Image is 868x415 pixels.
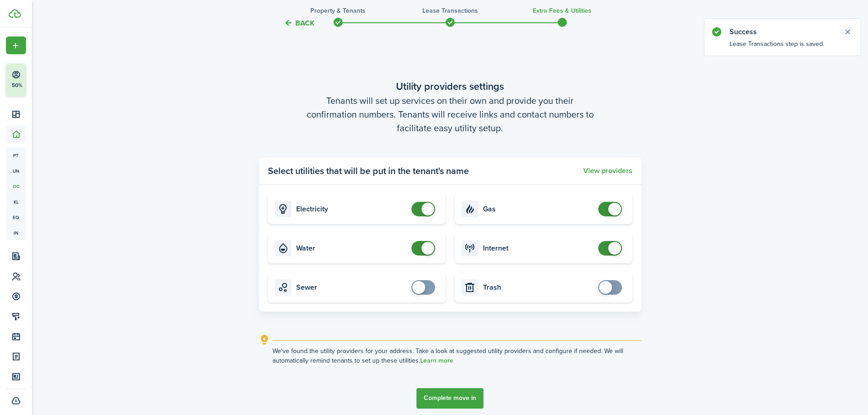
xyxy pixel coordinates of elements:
[296,244,407,252] card-title: Water
[259,334,270,345] i: outline
[6,63,82,96] button: 50%
[259,94,642,135] wizard-step-header-description: Tenants will set up services on their own and provide you their confirmation numbers. Tenants wil...
[268,164,469,178] panel-main-title: Select utilities that will be put in the tenant's name
[296,205,407,213] card-title: Electricity
[416,388,483,409] button: Complete move in
[583,167,632,175] button: View providers
[483,283,594,292] card-title: Trash
[272,346,642,365] explanation-description: We've found the utility providers for your address. Take a look at suggested utility providers an...
[6,163,26,179] a: un
[483,205,594,213] card-title: Gas
[533,6,591,15] h3: Extra fees & Utilities
[420,357,453,364] a: Learn more
[259,79,642,94] wizard-step-header-title: Utility providers settings
[6,36,26,54] button: Open menu
[11,82,23,89] p: 50%
[284,18,314,28] button: Back
[483,244,594,252] card-title: Internet
[6,194,26,210] a: kl
[6,210,26,225] a: eq
[310,6,365,15] h3: Property & Tenants
[729,26,834,37] notify-title: Success
[422,6,478,15] h3: Lease Transactions
[841,26,854,38] button: Close notify
[6,148,26,163] a: pt
[6,225,26,241] a: in
[6,179,26,194] a: oc
[296,283,407,292] card-title: Sewer
[9,9,21,18] img: TenantCloud
[704,39,861,56] notify-body: Lease Transactions step is saved.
